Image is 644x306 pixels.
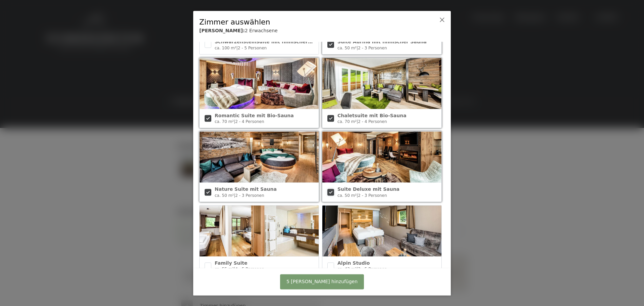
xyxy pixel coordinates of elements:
span: ca. 100 m² [215,45,236,50]
img: Nature Suite mit Sauna [200,132,319,183]
span: | [357,119,358,124]
span: ca. 70 m² [215,119,234,124]
span: ca. 50 m² [215,193,234,198]
span: | [357,267,358,271]
span: 2 - 3 Personen [235,193,264,198]
span: Chaletsuite mit Bio-Sauna [337,113,407,118]
span: 5 [PERSON_NAME] hinzufügen [286,278,358,285]
span: 2 - 5 Personen [238,45,267,50]
img: Romantic Suite mit Bio-Sauna [200,58,319,109]
span: | [357,193,358,198]
span: 2 - 3 Personen [358,193,387,198]
img: Family Suite [200,205,319,256]
button: 5 [PERSON_NAME] hinzufügen [280,274,364,289]
span: | [236,45,238,50]
span: 2 - 4 Personen [358,119,387,124]
span: | [357,45,358,50]
span: ca. 50 m² [337,45,357,50]
img: Suite Deluxe mit Sauna [322,132,441,183]
span: Suite Deluxe mit Sauna [337,186,399,192]
img: Chaletsuite mit Bio-Sauna [322,58,441,109]
span: 2 Erwachsene [245,28,278,33]
span: Family Suite [215,260,247,265]
span: ca. 70 m² [337,119,357,124]
span: | [234,119,235,124]
span: ca. 55 m² [215,267,234,271]
span: Suite Aurina mit finnischer Sauna [337,39,427,44]
span: | [234,193,235,198]
img: Alpin Studio [322,205,441,256]
span: | [234,267,235,271]
span: 3 - 5 Personen [358,267,387,271]
span: 2 - 4 Personen [235,119,264,124]
span: 2 - 3 Personen [358,45,387,50]
span: Nature Suite mit Sauna [215,186,277,192]
span: Romantic Suite mit Bio-Sauna [215,113,294,118]
span: 4 - 5 Personen [235,267,264,271]
span: ca. 43 m² [337,267,357,271]
b: [PERSON_NAME]: [199,28,245,33]
span: Alpin Studio [337,260,370,265]
div: Zimmer auswählen [199,17,424,27]
span: ca. 50 m² [337,193,357,198]
span: Schwarzensteinsuite mit finnischer Sauna [215,39,326,44]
